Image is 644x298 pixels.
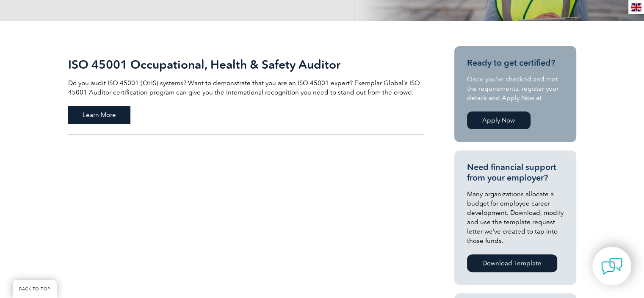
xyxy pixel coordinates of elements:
[68,78,424,97] p: Do you audit ISO 45001 (OHS) systems? Want to demonstrate that you are an ISO 45001 expert? Exemp...
[467,111,531,129] a: Apply Now
[467,58,564,68] h3: Ready to get certified?
[601,256,622,277] img: contact-chat.png
[467,254,557,272] a: Download Template
[68,106,130,124] span: Learn More
[631,3,641,11] img: en
[467,162,564,183] h3: Need financial support from your employer?
[467,75,564,103] p: Once you’ve checked and met the requirements, register your details and Apply Now at
[68,46,424,135] a: ISO 45001 Occupational, Health & Safety Auditor Do you audit ISO 45001 (OHS) systems? Want to dem...
[13,280,57,298] a: BACK TO TOP
[68,58,424,71] h2: ISO 45001 Occupational, Health & Safety Auditor
[467,189,564,245] p: Many organizations allocate a budget for employee career development. Download, modify and use th...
